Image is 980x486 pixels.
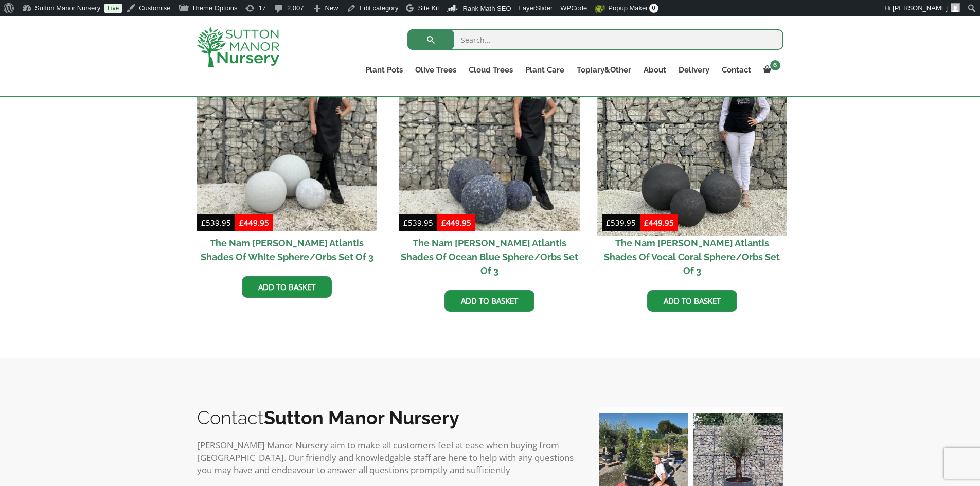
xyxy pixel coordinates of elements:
img: The Nam Dinh Atlantis Shades Of Vocal Coral Sphere/Orbs Set Of 3 [597,46,787,236]
a: Contact [716,63,757,77]
bdi: 539.95 [403,218,433,228]
span: £ [239,218,244,228]
b: Sutton Manor Nursery [264,407,459,428]
span: Site Kit [418,4,439,12]
p: [PERSON_NAME] Manor Nursery aim to make all customers feel at ease when buying from [GEOGRAPHIC_D... [197,439,578,476]
h2: Contact [197,407,578,428]
bdi: 449.95 [644,218,674,228]
span: Rank Math SEO [463,5,511,12]
input: Search... [407,29,783,50]
bdi: 539.95 [201,218,231,228]
a: Add to basket: “The Nam Dinh Atlantis Shades Of White Sphere/Orbs Set Of 3” [242,276,332,298]
a: Sale! The Nam [PERSON_NAME] Atlantis Shades Of Ocean Blue Sphere/Orbs Set Of 3 [399,51,580,282]
a: Plant Care [519,63,571,77]
h2: The Nam [PERSON_NAME] Atlantis Shades Of White Sphere/Orbs Set Of 3 [197,231,378,268]
span: [PERSON_NAME] [893,4,948,12]
a: Delivery [672,63,716,77]
bdi: 539.95 [606,218,636,228]
a: About [637,63,672,77]
bdi: 449.95 [239,218,269,228]
a: Olive Trees [409,63,462,77]
img: The Nam Dinh Atlantis Shades Of Ocean Blue Sphere/Orbs Set Of 3 [399,51,580,231]
span: £ [606,218,611,228]
a: Cloud Trees [462,63,519,77]
a: Live [104,4,122,13]
span: £ [644,218,649,228]
span: 6 [770,60,780,70]
a: Sale! The Nam [PERSON_NAME] Atlantis Shades Of Vocal Coral Sphere/Orbs Set Of 3 [602,51,782,282]
a: Add to basket: “The Nam Dinh Atlantis Shades Of Ocean Blue Sphere/Orbs Set Of 3” [444,290,534,312]
img: logo [197,27,279,67]
a: Topiary&Other [571,63,637,77]
h2: The Nam [PERSON_NAME] Atlantis Shades Of Ocean Blue Sphere/Orbs Set Of 3 [399,231,580,282]
bdi: 449.95 [441,218,471,228]
span: £ [201,218,206,228]
span: £ [441,218,446,228]
a: Sale! The Nam [PERSON_NAME] Atlantis Shades Of White Sphere/Orbs Set Of 3 [197,51,378,268]
span: £ [403,218,408,228]
a: 6 [757,63,783,77]
img: The Nam Dinh Atlantis Shades Of White Sphere/Orbs Set Of 3 [197,51,378,231]
a: Add to basket: “The Nam Dinh Atlantis Shades Of Vocal Coral Sphere/Orbs Set Of 3” [647,290,737,312]
a: Plant Pots [359,63,409,77]
span: 0 [649,4,658,13]
h2: The Nam [PERSON_NAME] Atlantis Shades Of Vocal Coral Sphere/Orbs Set Of 3 [602,231,782,282]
